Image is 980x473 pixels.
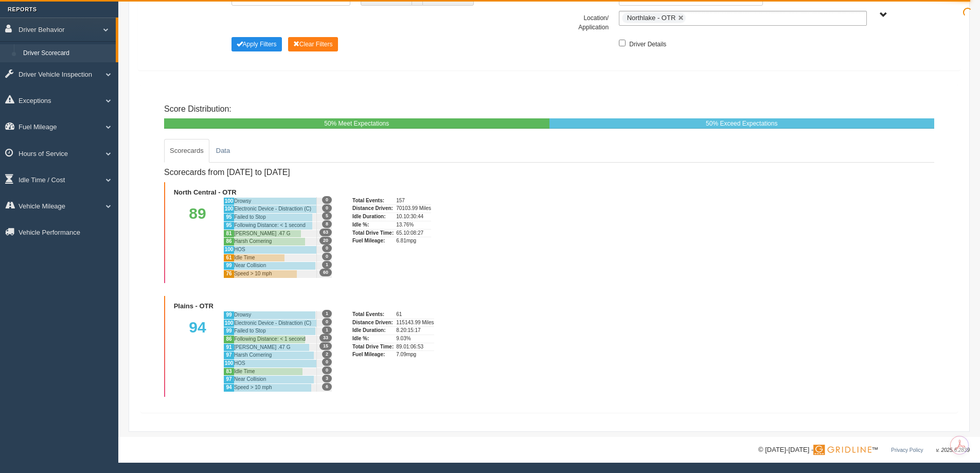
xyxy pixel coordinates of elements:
div: 70103.99 Miles [396,204,431,213]
span: 0 [322,358,332,366]
div: 100 [223,246,234,254]
div: 157 [396,197,431,205]
span: Northlake - OTR [627,14,676,22]
div: 100 [223,197,234,205]
div: 89 [172,197,223,278]
a: Scorecards [164,139,209,163]
div: 83 [223,367,234,376]
div: 89.01:06:53 [396,343,434,351]
span: 2 [322,351,332,358]
div: 100 [223,205,234,213]
div: 13.76% [396,221,431,229]
div: 94 [223,383,234,392]
label: Location/ Application [549,11,614,32]
div: 8.20:15:17 [396,326,434,335]
label: Driver Details [629,37,666,49]
div: 9.03% [396,335,434,343]
div: Idle %: [352,221,394,229]
div: Total Drive Time: [352,229,394,237]
span: 8 [322,220,332,228]
div: Fuel Mileage: [352,351,394,359]
span: 1 [322,310,332,318]
span: 60 [319,269,332,276]
span: 20 [319,237,332,244]
span: 0 [322,244,332,252]
div: Distance Driven: [352,204,394,213]
div: 99 [223,311,234,319]
div: © [DATE]-[DATE] - ™ [758,445,970,456]
b: Plains - OTR [174,302,213,310]
div: 76 [223,270,234,278]
div: Fuel Mileage: [352,237,394,245]
h4: Scorecards from [DATE] to [DATE] [164,168,473,177]
div: 97 [223,351,234,359]
span: 63 [319,229,332,236]
span: 0 [322,253,332,260]
div: Total Events: [352,311,394,319]
div: 86 [223,237,234,246]
span: 15 [319,342,332,350]
span: 5 [322,212,332,220]
span: 0 [322,318,332,326]
div: 95 [223,221,234,230]
div: 86 [223,335,234,343]
span: 3 [322,375,332,382]
button: Change Filter Options [231,37,282,51]
div: 97 [223,375,234,383]
div: 99 [223,261,234,270]
b: North Central - OTR [174,188,237,196]
span: 50% Exceed Expectations [706,120,777,127]
a: Privacy Policy [891,447,923,453]
div: 61 [396,311,434,319]
div: Idle Duration: [352,326,394,335]
h4: Score Distribution: [164,104,934,114]
div: 100 [223,359,234,367]
div: Total Events: [352,197,394,205]
div: 10.10:30:44 [396,213,431,221]
div: Idle Duration: [352,213,394,221]
div: 91 [223,343,234,352]
span: 1 [322,261,332,269]
div: 6.81mpg [396,237,431,245]
div: 94 [172,311,223,392]
div: 65.10:08:27 [396,229,431,237]
div: Total Drive Time: [352,343,394,351]
span: 0 [322,204,332,212]
div: 61 [223,254,234,262]
div: 115143.99 Miles [396,319,434,327]
span: 1 [322,326,332,334]
a: Data [210,139,236,163]
span: 50% Meet Expectations [324,120,389,127]
span: v. 2025.6.2839 [936,447,970,453]
span: 33 [319,334,332,342]
a: Driver Scorecard [19,44,116,63]
div: 95 [223,213,234,221]
div: Idle %: [352,335,394,343]
div: 7.09mpg [396,351,434,359]
span: 0 [322,366,332,374]
div: 100 [223,319,234,327]
div: Distance Driven: [352,319,394,327]
div: 99 [223,327,234,335]
button: Change Filter Options [288,37,338,51]
span: 6 [322,383,332,391]
img: Gridline [813,445,871,455]
span: 0 [322,196,332,204]
div: 81 [223,230,234,238]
